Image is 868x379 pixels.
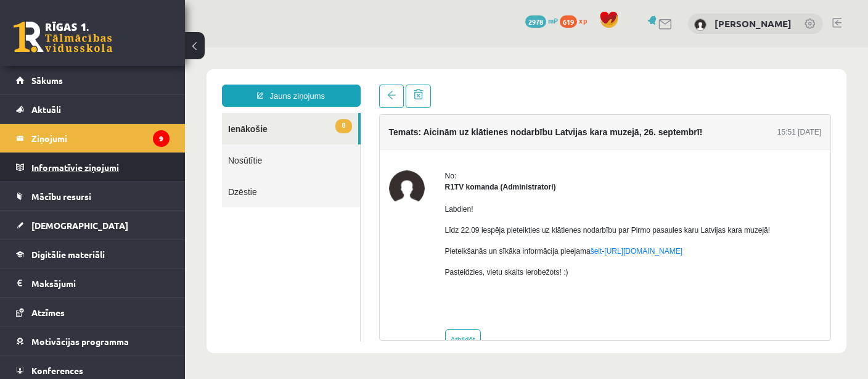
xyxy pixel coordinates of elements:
span: 8 [150,72,166,86]
a: Sākums [16,66,170,94]
p: Labdien! [260,156,586,167]
strong: R1TV komanda (Administratori) [260,135,371,144]
a: Atzīmes [16,298,170,327]
a: [DEMOGRAPHIC_DATA] [16,211,170,239]
span: 619 [560,15,577,28]
a: Mācību resursi [16,182,170,210]
p: Pieteikšanās un sīkāka informācija pieejama - [260,198,586,209]
div: No: [260,123,586,134]
a: Informatīvie ziņojumi [16,153,170,181]
span: Aktuāli [31,104,61,115]
span: 2978 [525,15,546,28]
a: [PERSON_NAME] [714,17,792,30]
a: Ziņojumi9 [16,124,170,152]
a: Dzēstie [37,128,175,160]
img: Marks Novikovs [694,19,706,31]
p: Līdz 22.09 iespēja pieteikties uz klātienes nodarbību par Pirmo pasaules karu Latvijas kara muzejā! [260,177,586,188]
span: Mācību resursi [31,191,91,202]
h4: Temats: Aicinām uz klātienes nodarbību Latvijas kara muzejā, 26. septembrī! [204,80,518,90]
a: šeit [406,199,417,208]
a: [URL][DOMAIN_NAME] [419,199,497,208]
span: [DEMOGRAPHIC_DATA] [31,220,128,231]
a: Maksājumi [16,269,170,298]
i: 9 [153,130,170,147]
p: Pasteidzies, vietu skaits ierobežots! :) [260,219,586,230]
a: Nosūtītie [37,97,175,128]
a: 2978 mP [525,15,558,25]
span: Atzīmes [31,307,65,318]
a: Digitālie materiāli [16,240,170,269]
span: Motivācijas programma [31,336,129,347]
span: Digitālie materiāli [31,249,105,260]
legend: Ziņojumi [31,124,170,152]
img: R1TV komanda [204,123,240,159]
span: xp [579,15,587,25]
a: Jauns ziņojums [37,37,176,59]
span: Sākums [31,75,63,86]
a: Motivācijas programma [16,327,170,356]
legend: Informatīvie ziņojumi [31,153,170,181]
a: 8Ienākošie [37,65,173,97]
a: Atbildēt [260,281,296,304]
span: mP [548,15,558,25]
span: Konferences [31,365,83,376]
div: 15:51 [DATE] [592,79,636,90]
a: Rīgas 1. Tālmācības vidusskola [14,22,112,52]
legend: Maksājumi [31,269,170,298]
a: Aktuāli [16,95,170,123]
a: 619 xp [560,15,593,25]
